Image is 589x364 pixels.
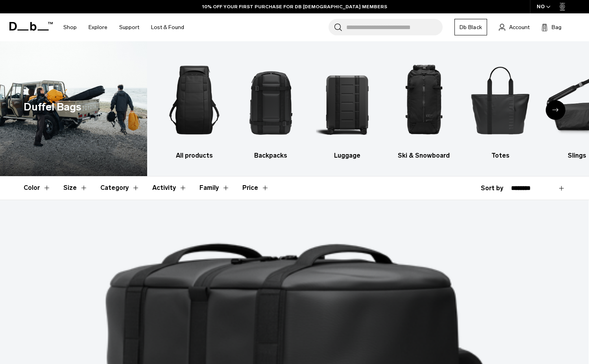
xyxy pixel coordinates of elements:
a: Db Black [454,19,487,35]
img: Db [163,53,225,147]
img: Db [469,53,532,147]
span: Account [509,23,530,31]
h3: Backpacks [240,151,302,160]
a: Support [119,13,139,41]
span: Bag [552,23,561,31]
button: Toggle Filter [24,176,51,199]
img: Db [393,53,455,147]
img: Db [316,53,379,147]
nav: Main Navigation [57,13,190,41]
li: 5 / 10 [469,53,532,160]
a: Explore [89,13,107,41]
h1: Duffel Bags [24,99,81,115]
a: Shop [63,13,77,41]
li: 1 / 10 [163,53,225,160]
h3: Ski & Snowboard [393,151,455,160]
a: 10% OFF YOUR FIRST PURCHASE FOR DB [DEMOGRAPHIC_DATA] MEMBERS [202,3,387,10]
button: Toggle Filter [152,176,187,199]
a: Db All products [163,53,225,160]
h3: Luggage [316,151,379,160]
a: Lost & Found [151,13,184,41]
button: Bag [541,22,561,32]
li: 3 / 10 [316,53,379,160]
a: Db Totes [469,53,532,160]
li: 2 / 10 [240,53,302,160]
h3: All products [163,151,225,160]
a: Db Ski & Snowboard [393,53,455,160]
div: Next slide [546,100,565,120]
a: Db Backpacks [240,53,302,160]
button: Toggle Price [242,176,269,199]
h3: Totes [469,151,532,160]
img: Db [240,53,302,147]
button: Toggle Filter [63,176,88,199]
button: Toggle Filter [100,176,140,199]
a: Db Luggage [316,53,379,160]
a: Account [499,22,530,32]
li: 4 / 10 [393,53,455,160]
button: Toggle Filter [199,176,230,199]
